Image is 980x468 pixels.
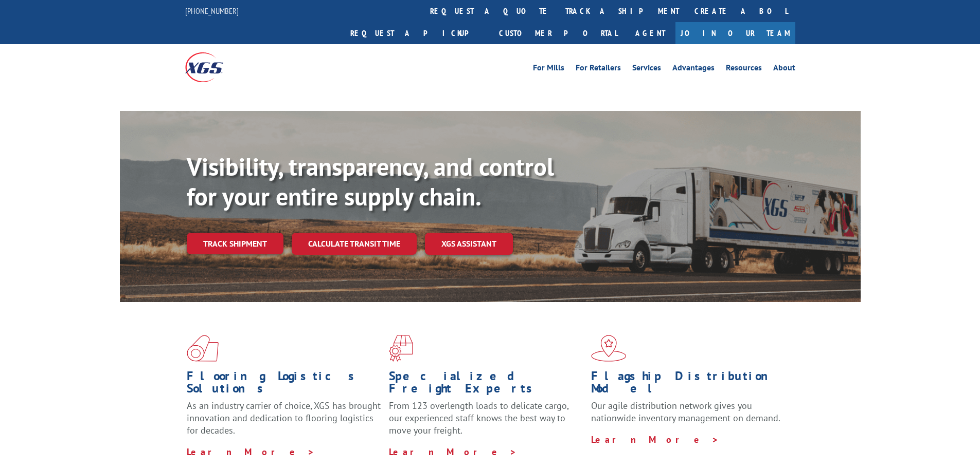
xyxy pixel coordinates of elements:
[187,400,381,436] span: As an industry carrier of choice, XGS has brought innovation and dedication to flooring logistics...
[187,446,315,458] a: Learn More >
[591,335,627,362] img: xgs-icon-flagship-distribution-model-red
[187,151,554,212] b: Visibility, transparency, and control for your entire supply chain.
[491,22,625,44] a: Customer Portal
[389,370,583,400] h1: Specialized Freight Experts
[389,335,413,362] img: xgs-icon-focused-on-flooring-red
[591,370,786,400] h1: Flagship Distribution Model
[591,400,780,424] span: Our agile distribution network gives you nationwide inventory management on demand.
[389,400,583,445] p: From 123 overlength loads to delicate cargo, our experienced staff knows the best way to move you...
[389,446,517,458] a: Learn More >
[343,22,491,44] a: Request a pickup
[425,233,513,255] a: XGS ASSISTANT
[187,233,283,254] a: Track shipment
[533,64,564,75] a: For Mills
[187,370,381,400] h1: Flooring Logistics Solutions
[675,22,795,44] a: Join Our Team
[185,6,239,16] a: [PHONE_NUMBER]
[773,64,795,75] a: About
[632,64,661,75] a: Services
[726,64,762,75] a: Resources
[591,434,719,445] a: Learn More >
[625,22,675,44] a: Agent
[672,64,715,75] a: Advantages
[292,233,417,255] a: Calculate transit time
[576,64,621,75] a: For Retailers
[187,335,219,362] img: xgs-icon-total-supply-chain-intelligence-red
